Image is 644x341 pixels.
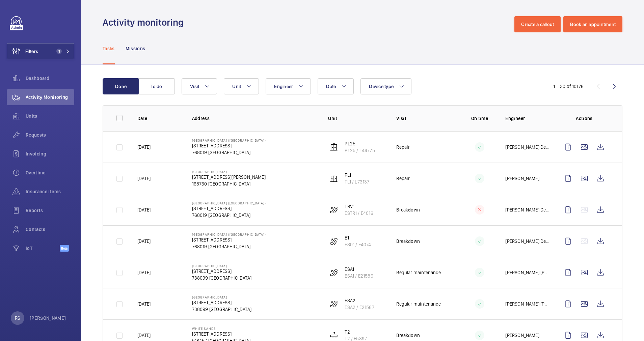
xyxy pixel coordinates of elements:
p: [PERSON_NAME] [30,315,66,321]
button: Device type [360,78,411,94]
p: 738099 [GEOGRAPHIC_DATA] [192,275,251,281]
span: Contacts [26,226,74,233]
p: FL1 / L73137 [345,178,369,185]
span: 1 [56,49,62,54]
span: Reports [26,207,74,214]
img: escalator.svg [330,206,338,214]
img: escalator.svg [330,300,338,308]
button: Create a callout [514,16,561,32]
p: Breakdown [396,238,420,245]
p: ESA1 [345,266,373,273]
p: [PERSON_NAME] [PERSON_NAME] [505,301,549,307]
p: 168730 [GEOGRAPHIC_DATA] [192,180,266,187]
p: [PERSON_NAME] [PERSON_NAME] [505,269,549,276]
p: [STREET_ADDRESS] [192,299,251,306]
p: [GEOGRAPHIC_DATA] [192,295,251,299]
p: [PERSON_NAME] Dela [PERSON_NAME] [505,206,549,213]
span: Requests [26,132,74,138]
p: Tasks [103,45,115,52]
p: 768019 [GEOGRAPHIC_DATA] [192,149,266,156]
p: Visit [396,115,454,122]
p: 738099 [GEOGRAPHIC_DATA] [192,306,251,313]
button: Visit [182,78,217,94]
div: 1 – 30 of 10176 [553,83,584,90]
span: Visit [190,84,199,89]
p: Breakdown [396,332,420,339]
span: Invoicing [26,150,74,157]
p: [GEOGRAPHIC_DATA] [192,170,266,174]
span: Engineer [274,84,293,89]
p: [DATE] [137,175,151,182]
button: Book an appointment [563,16,622,32]
p: [GEOGRAPHIC_DATA] ([GEOGRAPHIC_DATA]) [192,138,266,142]
button: To do [138,78,175,94]
p: Breakdown [396,206,420,213]
span: Device type [369,84,394,89]
span: Insurance items [26,188,74,195]
p: [DATE] [137,206,151,213]
p: [DATE] [137,301,151,307]
p: On time [464,115,494,122]
button: Date [318,78,354,94]
p: ES01 / E4074 [345,241,371,248]
img: moving_walk.svg [330,331,338,339]
p: [STREET_ADDRESS] [192,205,266,212]
span: Unit [232,84,241,89]
span: Date [326,84,336,89]
p: [PERSON_NAME] [505,175,539,182]
span: Activity Monitoring [26,94,74,101]
span: IoT [26,245,60,252]
p: 768019 [GEOGRAPHIC_DATA] [192,243,266,250]
img: escalator.svg [330,268,338,277]
p: ESA2 / E21587 [345,304,374,311]
p: Actions [560,115,609,122]
p: [PERSON_NAME] Dela [PERSON_NAME] [505,144,549,150]
p: [DATE] [137,144,151,150]
p: [DATE] [137,238,151,245]
button: Done [103,78,139,94]
p: [STREET_ADDRESS] [192,331,250,337]
p: Missions [126,45,145,52]
p: White Sands [192,326,250,331]
p: [GEOGRAPHIC_DATA] ([GEOGRAPHIC_DATA]) [192,232,266,236]
p: [STREET_ADDRESS] [192,236,266,243]
button: Engineer [266,78,311,94]
p: [STREET_ADDRESS] [192,268,251,275]
p: Repair [396,144,410,150]
p: FL1 [345,172,369,178]
p: ESTR1 / E4016 [345,210,373,217]
p: Address [192,115,318,122]
p: [DATE] [137,269,151,276]
span: Filters [25,48,38,55]
p: E1 [345,234,371,241]
p: 768019 [GEOGRAPHIC_DATA] [192,212,266,219]
img: elevator.svg [330,143,338,151]
img: elevator.svg [330,174,338,182]
p: Regular maintenance [396,301,440,307]
p: Repair [396,175,410,182]
p: PL25 [345,140,375,147]
button: Filters1 [7,43,74,59]
span: Overtime [26,169,74,176]
p: Regular maintenance [396,269,440,276]
button: Unit [224,78,259,94]
span: Units [26,113,74,119]
p: T2 [345,329,367,335]
span: Dashboard [26,75,74,82]
p: Engineer [505,115,549,122]
h1: Activity monitoring [103,16,188,29]
p: [DATE] [137,332,151,339]
span: Beta [60,245,69,252]
p: RS [15,315,20,321]
p: [PERSON_NAME] [505,332,539,339]
p: [STREET_ADDRESS][PERSON_NAME] [192,174,266,180]
img: escalator.svg [330,237,338,245]
p: PL25 / L44775 [345,147,375,154]
p: Date [137,115,181,122]
p: [GEOGRAPHIC_DATA] [192,264,251,268]
p: [PERSON_NAME] Dela [PERSON_NAME] [505,238,549,245]
p: Unit [328,115,385,122]
p: [STREET_ADDRESS] [192,142,266,149]
p: ESA2 [345,297,374,304]
p: ESA1 / E21586 [345,273,373,279]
